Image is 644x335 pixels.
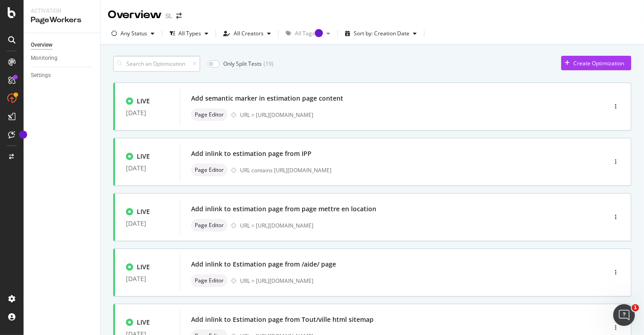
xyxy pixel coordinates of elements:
[223,60,262,68] div: Only Split Tests
[234,31,264,36] div: All Creators
[176,13,182,19] div: arrow-right-arrow-left
[137,97,150,106] div: LIVE
[108,26,158,41] button: Any Status
[31,53,94,63] a: Monitoring
[240,166,568,174] div: URL contains [URL][DOMAIN_NAME]
[195,112,224,117] span: Page Editor
[295,31,323,36] div: All Tags
[282,26,334,41] button: All TagsTooltip anchor
[31,53,58,63] div: Monitoring
[195,278,224,283] span: Page Editor
[240,111,568,119] div: URL = [URL][DOMAIN_NAME]
[191,219,227,232] div: neutral label
[191,164,227,176] div: neutral label
[240,222,568,229] div: URL = [URL][DOMAIN_NAME]
[137,152,150,161] div: LIVE
[137,318,150,327] div: LIVE
[126,109,169,117] div: [DATE]
[341,26,420,41] button: Sort by: Creation Date
[191,149,312,158] div: Add inlink to estimation page from IPP
[126,165,169,172] div: [DATE]
[191,260,336,269] div: Add inlink to Estimation page from /aide/ page
[195,167,224,173] span: Page Editor
[166,26,212,41] button: All Types
[178,31,201,36] div: All Types
[137,207,150,216] div: LIVE
[191,315,374,324] div: Add inlink to Estimation page from Tout/ville html sitemap
[240,277,568,285] div: URL = [URL][DOMAIN_NAME]
[137,262,150,272] div: LIVE
[19,131,27,139] div: Tooltip anchor
[31,40,94,50] a: Overview
[354,31,409,36] div: Sort by: Creation Date
[31,7,93,15] div: Activation
[126,275,169,282] div: [DATE]
[31,15,93,25] div: PageWorkers
[120,31,147,36] div: Any Status
[315,29,323,37] div: Tooltip anchor
[108,7,162,23] div: Overview
[191,274,227,287] div: neutral label
[561,56,631,70] button: Create Optimization
[31,71,51,80] div: Settings
[191,204,376,214] div: Add inlink to estimation page from page mettre en location
[191,94,343,103] div: Add semantic marker in estimation page content
[220,26,274,41] button: All Creators
[613,304,635,326] iframe: Intercom live chat
[126,220,169,227] div: [DATE]
[31,71,94,80] a: Settings
[113,56,200,72] input: Search an Optimization
[31,40,53,50] div: Overview
[165,11,173,20] div: SL
[573,59,624,67] div: Create Optimization
[264,60,274,68] div: ( 19 )
[191,108,227,121] div: neutral label
[632,304,639,311] span: 1
[195,223,224,228] span: Page Editor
